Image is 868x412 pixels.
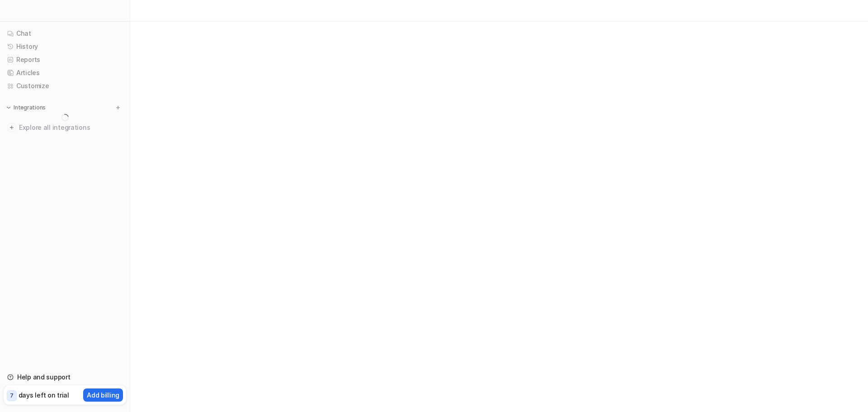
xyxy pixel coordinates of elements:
[19,120,123,135] span: Explore all integrations
[4,80,126,92] a: Customize
[115,104,121,111] img: menu_add.svg
[4,40,126,53] a: History
[7,123,16,132] img: explore all integrations
[5,104,12,111] img: expand menu
[4,121,126,134] a: Explore all integrations
[83,388,123,402] button: Add billing
[4,371,126,384] a: Help and support
[87,390,119,400] p: Add billing
[14,104,46,111] p: Integrations
[4,103,48,112] button: Integrations
[4,66,126,79] a: Articles
[19,390,69,400] p: days left on trial
[4,53,126,66] a: Reports
[10,392,14,400] p: 7
[4,27,126,40] a: Chat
